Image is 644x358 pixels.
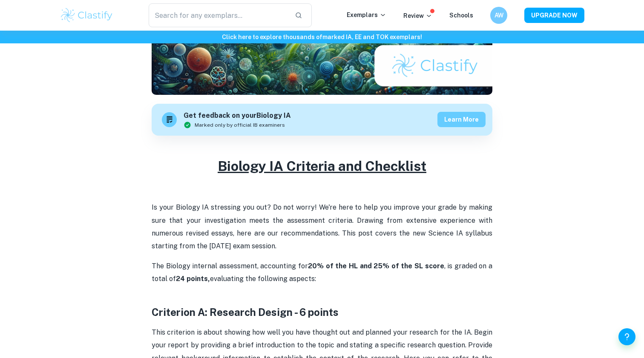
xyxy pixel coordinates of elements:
button: AW [490,7,507,24]
p: Exemplars [347,10,386,20]
a: Schools [449,12,473,19]
span: Is your Biology IA stressing you out? Do not worry! We're here to help you improve your grade by ... [152,203,494,250]
button: Help and Feedback [618,328,635,345]
h6: Get feedback on your Biology IA [184,111,291,121]
h6: AW [494,11,504,20]
button: Learn more [437,112,486,127]
strong: 24 points, [176,275,210,283]
img: Clastify logo [60,7,114,24]
input: Search for any exemplars... [149,3,288,27]
a: Get feedback on yourBiology IAMarked only by official IB examinersLearn more [152,105,492,136]
p: Review [403,11,432,20]
button: UPGRADE NOW [524,8,584,23]
strong: 20% of the HL and 25% of the SL score [308,262,444,270]
h6: Click here to explore thousands of marked IA, EE and TOK exemplars ! [2,32,642,42]
u: Biology IA Criteria and Checklist [218,158,426,174]
span: The Biology internal assessment, accounting for , is graded on a total of evaluating the followin... [152,262,494,283]
strong: Criterion A: Research Design - 6 points [152,306,339,318]
span: Marked only by official IB examiners [195,121,285,129]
